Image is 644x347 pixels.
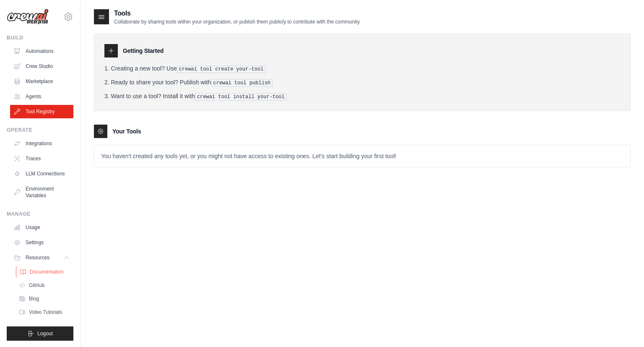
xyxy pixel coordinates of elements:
[211,79,273,87] pre: crewai tool publish
[104,64,620,73] li: Creating a new tool? Use
[7,211,73,217] div: Manage
[7,34,73,41] div: Build
[114,8,361,18] h2: Tools
[10,182,73,202] a: Environment Variables
[104,78,620,87] li: Ready to share your tool? Publish with
[10,221,73,234] a: Usage
[29,309,62,316] span: Video Tutorials
[15,293,73,305] a: Blog
[30,269,64,275] span: Documentation
[29,282,44,289] span: GitHub
[37,330,53,337] span: Logout
[7,326,73,341] button: Logout
[15,279,73,291] a: GitHub
[7,127,73,133] div: Operate
[10,251,73,264] button: Resources
[94,145,630,167] p: You haven't created any tools yet, or you might not have access to existing ones. Let's start bui...
[104,92,620,101] li: Want to use a tool? Install it with
[10,167,73,180] a: LLM Connections
[10,60,73,73] a: Crew Studio
[29,295,39,302] span: Blog
[195,93,287,101] pre: crewai tool install your-tool
[10,105,73,118] a: Tool Registry
[26,254,49,261] span: Resources
[10,152,73,165] a: Traces
[10,137,73,150] a: Integrations
[114,18,361,25] p: Collaborate by sharing tools within your organization, or publish them publicly to contribute wit...
[123,47,164,55] h3: Getting Started
[7,9,49,25] img: Logo
[10,44,73,58] a: Automations
[15,306,73,318] a: Video Tutorials
[10,75,73,88] a: Marketplace
[16,266,74,278] a: Documentation
[112,127,141,136] h3: Your Tools
[10,90,73,103] a: Agents
[10,236,73,249] a: Settings
[177,65,266,73] pre: crewai tool create your-tool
